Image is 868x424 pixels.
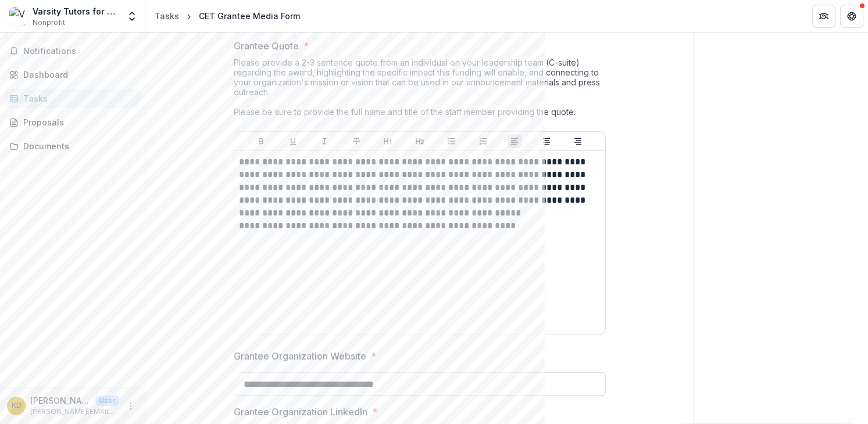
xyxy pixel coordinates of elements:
[23,92,131,105] div: Tasks
[812,5,835,28] button: Partners
[5,136,140,156] a: Documents
[234,39,299,53] p: Grantee Quote
[30,407,119,417] p: [PERSON_NAME][EMAIL_ADDRESS][PERSON_NAME][DOMAIN_NAME]
[5,113,140,132] a: Proposals
[12,402,22,409] div: Kelly Dean
[23,46,135,56] span: Notifications
[508,134,521,148] button: Align Left
[413,134,427,148] button: Heading 2
[234,58,606,131] div: Please provide a 2-3 sentence quote from an individual on your leadership team (C-suite) regardin...
[254,134,268,148] button: Bold
[33,17,65,28] span: Nonprofit
[571,134,585,148] button: Align Right
[9,7,28,26] img: Varsity Tutors for Schools LLC
[5,42,140,60] button: Notifications
[155,10,179,22] div: Tasks
[234,405,367,419] p: Grantee Organization LinkedIn
[5,65,140,84] a: Dashboard
[381,134,395,148] button: Heading 1
[476,134,490,148] button: Ordered List
[33,5,119,17] div: Varsity Tutors for Schools LLC
[23,140,131,152] div: Documents
[95,396,119,406] p: User
[5,89,140,108] a: Tasks
[150,8,184,24] a: Tasks
[540,134,553,148] button: Align Center
[840,5,863,28] button: Get Help
[286,134,300,148] button: Underline
[150,8,305,24] nav: breadcrumb
[30,394,91,407] p: [PERSON_NAME]
[349,134,363,148] button: Strike
[124,5,140,28] button: Open entity switcher
[124,399,138,413] button: More
[444,134,458,148] button: Bullet List
[317,134,331,148] button: Italicize
[23,69,131,81] div: Dashboard
[23,116,131,128] div: Proposals
[199,10,300,22] div: CET Grantee Media Form
[234,349,366,363] p: Grantee Organization Website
